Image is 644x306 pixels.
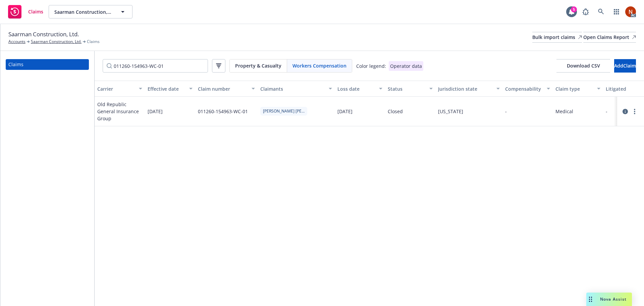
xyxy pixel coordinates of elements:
div: Carrier [97,85,135,92]
button: Carrier [95,81,145,97]
button: Loss date [335,81,385,97]
div: Medical [555,108,573,115]
div: Status [388,85,425,92]
button: Saarman Construction, Ltd. [49,5,132,18]
button: Nova Assist [586,293,632,306]
button: Jurisdiction state [435,81,502,97]
div: Open Claims Report [583,32,636,42]
a: Open Claims Report [583,32,636,43]
img: photo [625,6,636,17]
span: [DATE] [148,108,163,115]
button: Claim number [195,81,258,97]
span: Saarman Construction, Ltd. [8,30,79,39]
button: AddClaim [614,59,636,73]
a: Claims [6,59,89,70]
a: Search [594,5,608,18]
button: Status [385,81,435,97]
div: Claims [8,59,23,70]
div: [DATE] [337,108,353,115]
div: Bulk import claims [532,32,582,42]
button: Effective date [145,81,195,97]
div: Compensability [505,85,543,92]
div: 5 [571,6,577,12]
div: Closed [388,108,403,115]
span: Workers Compensation [292,62,346,69]
div: Effective date [148,85,185,92]
span: Saarman Construction, Ltd. [54,8,112,15]
button: Compensability [502,81,553,97]
span: [PERSON_NAME] [PERSON_NAME] [263,108,305,114]
button: Download CSV [556,59,610,73]
div: Loss date [337,85,375,92]
a: Bulk import claims [532,32,582,43]
a: Report a Bug [579,5,592,18]
div: Drag to move [586,293,595,306]
div: Litigated [606,85,643,92]
span: Download CSV [567,62,600,69]
div: Claimants [260,85,325,92]
span: Nova Assist [600,296,627,302]
div: - [505,108,507,115]
div: Claim number [198,85,248,92]
div: 011260-154963-WC-01 [198,108,248,115]
span: Claims [87,39,100,45]
span: Claims [28,9,43,14]
div: Claim type [555,85,593,92]
a: Saarman Construction, Ltd. [31,39,82,45]
div: - [606,108,607,115]
div: Operator data [389,61,423,71]
input: Filter by keyword [103,59,208,73]
button: Claimants [258,81,335,97]
span: Old Republic General Insurance Group [97,101,142,122]
div: Color legend: [356,62,386,70]
span: Property & Casualty [235,62,281,69]
a: Accounts [8,39,25,45]
div: [US_STATE] [438,108,463,115]
div: Jurisdiction state [438,85,492,92]
button: Claim type [553,81,603,97]
a: more [631,107,639,116]
a: Switch app [610,5,623,18]
span: Add Claim [614,62,636,69]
